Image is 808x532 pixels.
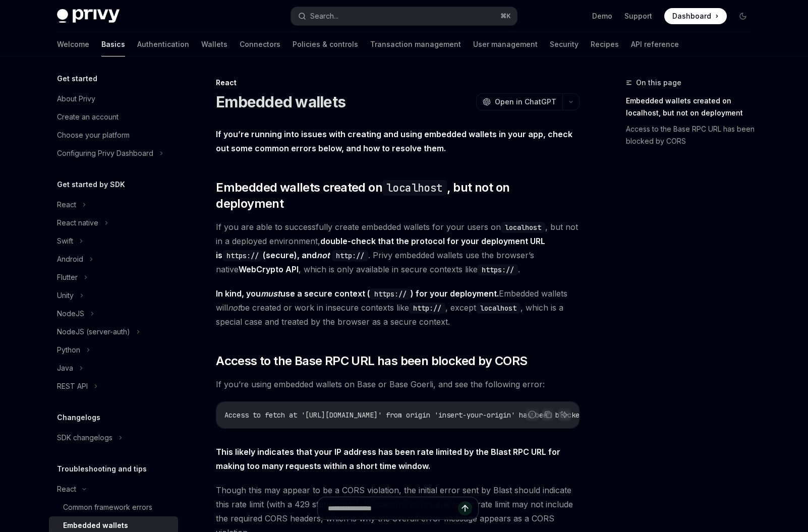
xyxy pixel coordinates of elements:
h5: Get started by SDK [57,179,125,191]
div: Swift [57,235,73,247]
div: REST API [57,380,88,392]
a: Security [550,32,579,56]
strong: double-check that the protocol for your deployment URL is (secure), and [216,236,545,260]
code: localhost [382,180,447,196]
a: Recipes [591,32,619,56]
code: https:// [222,250,263,261]
a: Authentication [137,32,189,56]
div: React [216,78,580,88]
div: SDK changelogs [57,432,112,444]
div: Android [57,253,83,265]
h5: Troubleshooting and tips [57,463,147,475]
code: https:// [478,264,518,275]
div: NodeJS (server-auth) [57,326,130,338]
div: React native [57,217,98,229]
div: React [57,483,76,495]
button: Report incorrect code [526,408,539,421]
div: Common framework errors [63,501,152,513]
span: Open in ChatGPT [495,97,556,107]
code: localhost [501,222,545,233]
a: Basics [101,32,125,56]
a: Demo [592,11,612,21]
span: If you’re using embedded wallets on Base or Base Goerli, and see the following error: [216,377,580,391]
div: About Privy [57,93,95,105]
a: About Privy [49,90,178,108]
a: User management [473,32,538,56]
a: Transaction management [370,32,461,56]
div: React [57,199,76,211]
a: Choose your platform [49,126,178,144]
img: dark logo [57,9,120,23]
span: Embedded wallets created on , but not on deployment [216,180,580,212]
span: Access to fetch at '[URL][DOMAIN_NAME]' from origin 'insert-your-origin' has been blocked by CORS... [224,410,656,420]
a: WebCrypto API [239,264,299,275]
button: Ask AI [558,408,571,421]
a: Welcome [57,32,89,56]
code: http:// [409,303,445,314]
code: http:// [332,250,368,261]
span: If you are able to successfully create embedded wallets for your users on , but not in a deployed... [216,220,580,276]
a: Policies & controls [293,32,358,56]
a: Create an account [49,108,178,126]
div: Embedded wallets [63,519,128,531]
a: Common framework errors [49,498,178,516]
button: Search...⌘K [291,7,517,25]
div: Create an account [57,111,119,123]
a: API reference [631,32,679,56]
em: must [261,288,280,299]
span: On this page [636,77,681,89]
strong: If you’re running into issues with creating and using embedded wallets in your app, check out som... [216,129,572,153]
div: NodeJS [57,308,84,320]
code: https:// [370,288,411,300]
a: Connectors [240,32,280,56]
em: not [317,250,330,260]
strong: In kind, you use a secure context ( ) for your deployment. [216,288,499,299]
span: Dashboard [672,11,711,21]
a: Wallets [201,32,227,56]
button: Copy the contents from the code block [542,408,555,421]
a: Dashboard [664,8,727,24]
strong: This likely indicates that your IP address has been rate limited by the Blast RPC URL for making ... [216,447,560,471]
h1: Embedded wallets [216,93,345,111]
div: Choose your platform [57,129,130,141]
div: Search... [310,10,338,22]
button: Open in ChatGPT [476,93,562,110]
div: Configuring Privy Dashboard [57,147,153,159]
span: Access to the Base RPC URL has been blocked by CORS [216,353,527,369]
div: Python [57,344,80,356]
div: Unity [57,289,74,302]
h5: Changelogs [57,411,100,424]
button: Toggle dark mode [735,8,751,24]
h5: Get started [57,73,97,85]
span: Embedded wallets will be created or work in insecure contexts like , except , which is a special ... [216,286,580,329]
span: ⌘ K [500,12,511,20]
div: Flutter [57,271,78,283]
em: not [228,303,240,313]
a: Access to the Base RPC URL has been blocked by CORS [626,121,759,149]
a: Support [624,11,652,21]
a: Embedded wallets created on localhost, but not on deployment [626,93,759,121]
code: localhost [476,303,521,314]
button: Send message [458,501,472,515]
div: Java [57,362,73,374]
